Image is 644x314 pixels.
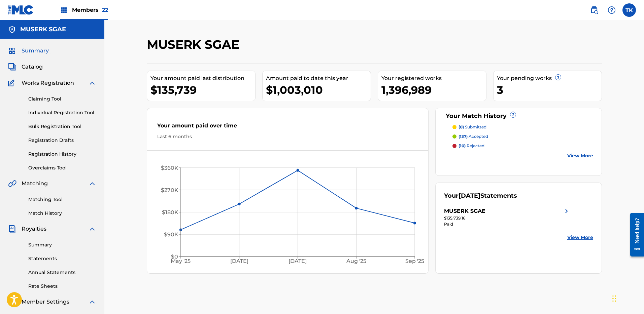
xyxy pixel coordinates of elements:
img: Royalties [8,225,16,233]
span: Member Settings [22,298,69,306]
img: right chevron icon [563,207,571,215]
tspan: $270K [161,187,178,193]
div: Last 6 months [157,133,418,140]
img: expand [88,298,96,306]
span: Members [72,6,108,14]
a: Match History [28,210,96,217]
a: (137) accepted [452,133,593,140]
h2: MUSERK SGAE [147,37,243,52]
tspan: [DATE] [230,258,248,265]
span: Works Registration [22,79,74,87]
div: Your Statements [444,191,517,200]
a: Public Search [587,3,601,17]
img: expand [88,180,96,188]
span: ? [555,75,561,80]
a: Bulk Registration Tool [28,123,96,130]
img: Catalog [8,63,16,71]
span: (10) [459,143,466,148]
span: ? [510,112,516,117]
a: View More [567,152,593,159]
a: MUSERK SGAEright chevron icon$135,739.16Paid [444,207,571,227]
div: MUSERK SGAE [444,207,485,215]
p: rejected [459,143,484,149]
div: Help [605,3,618,17]
tspan: $0 [171,253,178,260]
div: Amount paid to date this year [266,74,371,82]
div: $135,739 [150,82,255,97]
span: [DATE] [459,192,480,199]
iframe: Resource Center [625,208,644,262]
div: 1,396,989 [381,82,486,97]
a: Summary [28,241,96,248]
a: View More [567,234,593,241]
span: 22 [102,7,108,13]
div: $1,003,010 [266,82,371,97]
a: Registration History [28,151,96,158]
img: expand [88,79,96,87]
a: Rate Sheets [28,283,96,290]
div: Your Match History [444,112,593,121]
span: Matching [22,180,48,188]
tspan: Aug '25 [346,258,366,265]
span: Royalties [22,225,46,233]
img: Summary [8,47,16,55]
span: (0) [459,124,464,129]
span: (137) [459,134,468,139]
a: Matching Tool [28,196,96,203]
p: accepted [459,133,488,140]
div: User Menu [622,3,636,17]
div: 3 [497,82,602,97]
h5: MUSERK SGAE [20,26,66,33]
img: search [590,6,598,14]
a: (0) submitted [452,124,593,130]
tspan: $90K [164,231,178,238]
img: Works Registration [8,79,17,87]
a: Overclaims Tool [28,164,96,171]
img: Matching [8,180,16,188]
a: Claiming Tool [28,95,96,103]
div: Your registered works [381,74,486,82]
div: Your amount paid over time [157,122,418,133]
img: Accounts [8,26,16,34]
div: Your pending works [497,74,602,82]
span: Catalog [22,63,43,71]
a: (10) rejected [452,143,593,149]
img: Top Rightsholders [60,6,68,14]
div: Your amount paid last distribution [150,74,255,82]
iframe: Chat Widget [610,282,644,314]
a: Registration Drafts [28,137,96,144]
div: Drag [612,288,616,309]
a: Statements [28,255,96,262]
tspan: $360K [161,165,178,171]
tspan: Sep '25 [405,258,424,265]
a: Individual Registration Tool [28,109,96,116]
p: submitted [459,124,486,130]
a: CatalogCatalog [8,63,43,71]
img: help [608,6,616,14]
a: Annual Statements [28,269,96,276]
tspan: May '25 [171,258,191,265]
div: $135,739.16 [444,215,571,221]
tspan: $180K [162,209,178,215]
img: expand [88,225,96,233]
tspan: [DATE] [289,258,307,265]
a: SummarySummary [8,47,49,55]
img: MLC Logo [8,5,34,15]
div: Paid [444,221,571,227]
span: Summary [22,47,49,55]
